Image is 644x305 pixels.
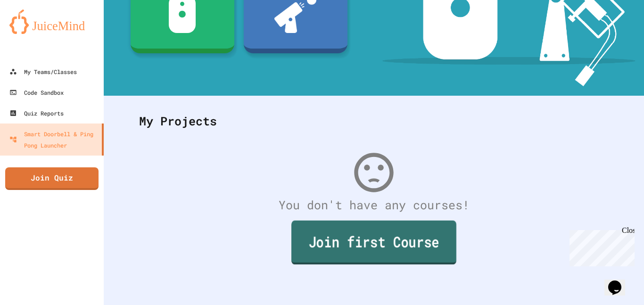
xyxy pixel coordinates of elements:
[130,196,618,214] div: You don't have any courses!
[604,267,635,296] iframe: chat widget
[291,221,456,264] a: Join first Course
[9,9,94,34] img: logo-orange.svg
[4,4,65,60] div: Chat with us now!Close
[9,107,64,119] div: Quiz Reports
[9,128,98,151] div: Smart Doorbell & Ping Pong Launcher
[9,66,77,77] div: My Teams/Classes
[5,167,99,190] a: Join Quiz
[130,103,618,140] div: My Projects
[9,87,64,98] div: Code Sandbox
[566,226,635,266] iframe: chat widget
